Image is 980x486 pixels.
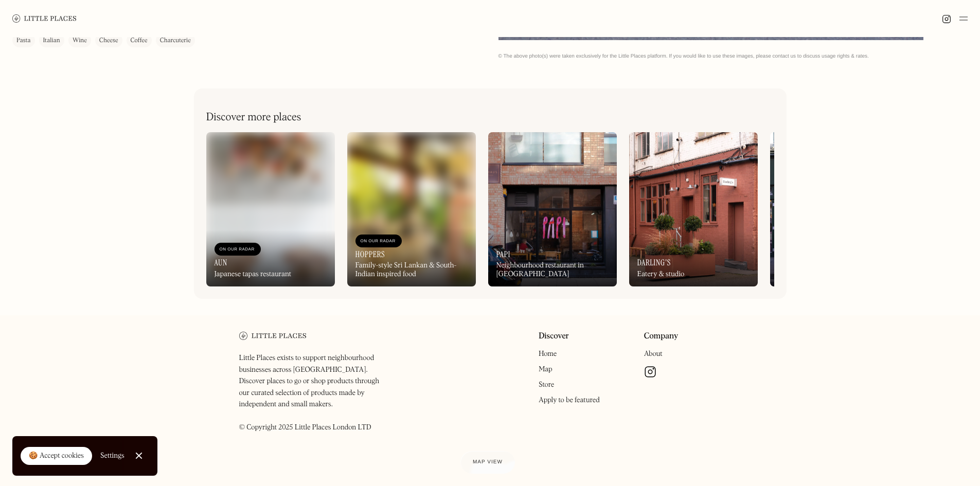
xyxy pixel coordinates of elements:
h2: Discover more places [206,111,301,124]
a: Map [539,366,553,373]
a: PapiNeighbourhood restaurant in [GEOGRAPHIC_DATA] [488,132,617,286]
a: Map view [460,451,515,474]
div: Wine [73,35,87,46]
div: 🍪 Accept cookies [29,451,84,461]
p: Little Places exists to support neighbourhood businesses across [GEOGRAPHIC_DATA]. Discover place... [239,352,390,433]
a: 🍪 Accept cookies [21,447,92,465]
a: Close Cookie Popup [129,445,149,466]
div: Settings [100,452,124,459]
div: Pasta [16,35,31,46]
a: On Our RadarHoppersFamily-style Sri Lankan & South-Indian inspired food [347,132,476,286]
div: Close Cookie Popup [138,456,139,456]
div: Charcuterie [160,35,191,46]
div: On Our Radar [361,236,397,246]
div: Neighbourhood restaurant in [GEOGRAPHIC_DATA] [496,261,609,279]
a: On Our RadarAUNJapanese tapas restaurant [206,132,335,286]
div: On Our Radar [220,244,256,255]
a: Apply to be featured [539,397,600,404]
a: Home [539,350,557,357]
h3: AUN [215,258,227,267]
a: Darling'sEatery & studio [629,132,758,286]
div: Italian [43,35,60,46]
div: Cheese [99,35,118,46]
a: Store [539,381,554,388]
div: Family-style Sri Lankan & South-Indian inspired food [355,261,468,279]
div: Coffee [131,35,148,46]
a: About [644,350,663,357]
div: © The above photo(s) were taken exclusively for the Little Places platform. If you would like to ... [498,53,968,60]
a: Settings [100,444,124,467]
span: Map view [473,459,503,465]
div: Eatery & studio [637,270,685,279]
h3: Papi [496,249,510,259]
a: Discover [539,332,569,341]
h3: Hoppers [355,249,385,259]
h3: Darling's [637,258,671,267]
a: [GEOGRAPHIC_DATA]Authentic Indian street flavours [770,132,899,286]
a: Company [644,332,679,341]
div: Japanese tapas restaurant [215,270,292,279]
